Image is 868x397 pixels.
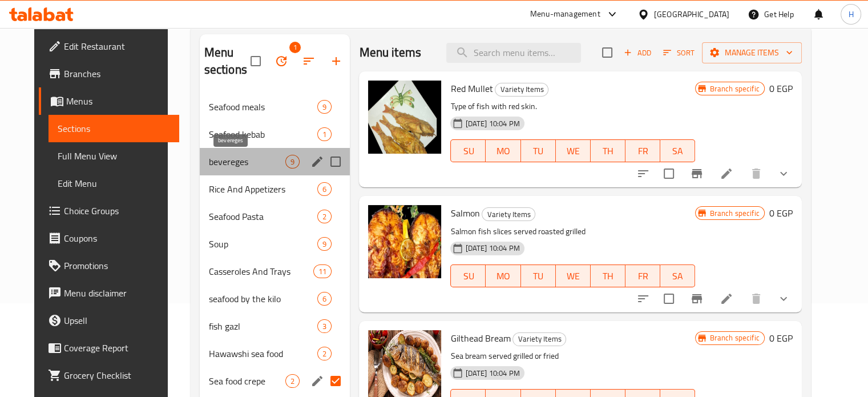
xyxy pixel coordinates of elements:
span: MO [490,143,516,159]
span: Add [622,46,653,59]
button: TH [591,264,625,287]
p: Salmon fish slices served roasted grilled [450,224,695,239]
button: FR [625,264,660,287]
span: Seafood kebab [209,127,318,141]
a: Upsell [39,307,179,334]
span: 6 [318,184,331,195]
h6: 0 EGP [769,81,793,97]
span: Sea food crepe [209,374,286,388]
p: Sea bream served grilled or fried [450,349,695,363]
span: Branch specific [705,83,764,94]
span: Grocery Checklist [64,368,170,382]
span: Sort [663,46,695,59]
span: 2 [286,376,299,387]
a: Promotions [39,252,179,279]
span: Branches [64,67,170,81]
span: Bulk update [268,47,295,75]
span: 2 [318,348,331,359]
a: Sections [49,115,179,142]
div: [GEOGRAPHIC_DATA] [654,8,729,21]
span: H [848,8,853,21]
a: Menus [39,87,179,115]
span: Edit Restaurant [64,39,170,53]
span: Red Mullet [450,80,492,97]
div: Seafood kebab1 [200,121,350,148]
img: Salmon [368,205,441,278]
div: fish gazl3 [200,312,350,340]
button: SU [450,264,486,287]
span: Soup [209,237,318,251]
span: MO [490,268,516,284]
div: Seafood Pasta2 [200,203,350,230]
a: Edit menu item [720,292,733,306]
span: Sort items [656,44,702,62]
div: items [317,347,332,360]
span: 2 [318,211,331,222]
button: Add section [322,47,350,75]
button: FR [625,139,660,162]
h6: 0 EGP [769,330,793,346]
input: search [446,43,581,63]
span: Coverage Report [64,341,170,355]
button: Sort [660,44,697,62]
button: Branch-specific-item [683,160,710,187]
span: SU [455,268,481,284]
button: WE [556,264,591,287]
span: Gilthead Bream [450,330,510,347]
span: bevereges [209,155,286,169]
button: Manage items [702,42,802,63]
span: Branch specific [705,332,764,343]
div: Casseroles And Trays11 [200,258,350,285]
span: Variety Items [495,83,548,96]
button: SU [450,139,486,162]
div: items [317,182,332,196]
span: 9 [318,239,331,250]
div: Hawawshi sea food [209,347,318,360]
div: items [317,127,332,141]
span: Seafood Pasta [209,210,318,223]
div: Variety Items [512,332,566,346]
div: Hawawshi sea food2 [200,340,350,367]
div: items [313,264,332,278]
div: items [317,237,332,251]
button: MO [486,264,520,287]
span: Select to update [657,287,681,311]
button: delete [742,160,770,187]
span: Menu disclaimer [64,286,170,300]
a: Grocery Checklist [39,362,179,389]
button: Add [619,44,656,62]
span: TU [526,268,551,284]
span: Sort sections [295,47,322,75]
button: Branch-specific-item [683,285,710,312]
div: bevereges9edit [200,148,350,175]
a: Coupons [39,224,179,252]
div: items [317,100,332,114]
span: TH [595,268,621,284]
span: Sections [58,122,170,135]
button: sort-choices [629,160,657,187]
div: Menu-management [530,7,600,21]
span: 11 [314,266,331,277]
span: 1 [318,129,331,140]
span: fish gazl [209,319,318,333]
span: 6 [318,294,331,304]
div: items [317,210,332,223]
div: Sea food crepe2edit [200,367,350,395]
span: WE [560,268,586,284]
span: Variety Items [513,332,566,346]
p: Type of fish with red skin. [450,99,695,114]
a: Branches [39,60,179,87]
div: Rice And Appetizers [209,182,318,196]
h6: 0 EGP [769,205,793,221]
span: [DATE] 10:04 PM [461,118,524,129]
h2: Menu sections [204,44,251,78]
div: Variety Items [482,207,535,221]
button: edit [309,372,326,390]
button: show more [770,285,797,312]
a: Full Menu View [49,142,179,170]
span: FR [630,268,656,284]
div: items [317,319,332,333]
div: items [317,292,332,306]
